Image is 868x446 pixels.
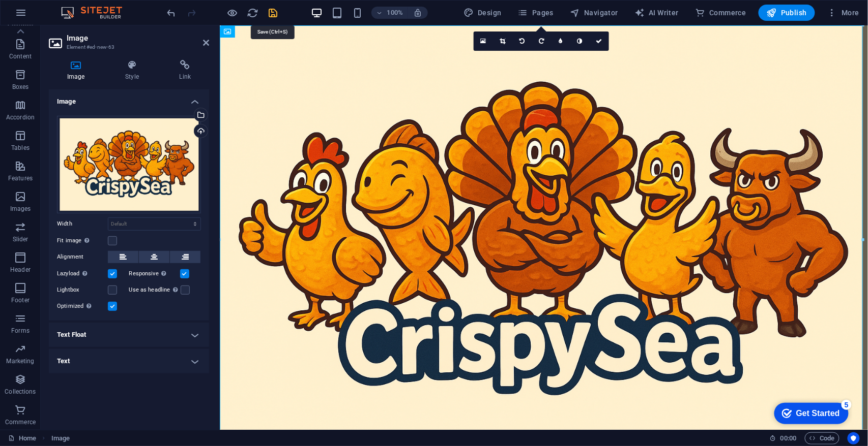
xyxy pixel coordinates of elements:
[49,89,209,108] h4: Image
[809,432,835,444] span: Code
[371,7,408,19] button: 100%
[11,296,30,304] p: Footer
[6,113,35,121] p: Accordion
[10,266,31,274] p: Header
[11,327,30,335] p: Forms
[759,5,815,21] button: Publish
[474,31,493,51] a: Select files from the file manager, stock photos, or upload file(s)
[226,7,239,19] button: Click here to leave preview mode and continue editing
[630,5,683,21] button: AI Writer
[532,31,551,51] a: Rotate right 90°
[129,284,181,296] label: Use as headline
[10,205,31,213] p: Images
[247,7,259,19] i: Reload page
[57,268,108,280] label: Lazyload
[267,7,279,19] button: save
[464,8,502,18] span: Design
[570,8,618,18] span: Navigator
[5,388,36,396] p: Collections
[30,11,74,20] div: Get Started
[57,235,108,247] label: Fit image
[67,34,209,43] h2: Image
[49,60,107,81] h4: Image
[67,43,189,52] h3: Element #ed-new-63
[51,432,70,444] nav: breadcrumb
[57,221,108,227] label: Width
[570,31,590,51] a: Greyscale
[107,60,161,81] h4: Style
[514,5,558,21] button: Pages
[51,432,70,444] span: Click to select. Double-click to edit
[767,8,807,18] span: Publish
[8,5,82,26] div: Get Started 5 items remaining, 0% complete
[848,432,860,444] button: Usercentrics
[165,7,178,19] button: undo
[493,31,512,51] a: Crop mode
[518,8,554,18] span: Pages
[13,235,28,243] p: Slider
[12,83,29,91] p: Boxes
[59,7,135,19] img: Editor Logo
[57,300,108,312] label: Optimized
[770,432,797,444] h6: Session time
[827,8,859,18] span: More
[634,8,679,18] span: AI Writer
[695,8,746,18] span: Commerce
[551,31,570,51] a: Blur
[566,5,622,21] button: Navigator
[780,432,796,444] span: 00 00
[590,31,609,51] a: Confirm ( Ctrl ⏎ )
[247,7,259,19] button: reload
[129,268,180,280] label: Responsive
[49,349,209,373] h4: Text
[57,284,108,296] label: Lightbox
[5,418,36,426] p: Commerce
[11,144,30,152] p: Tables
[459,5,506,21] button: Design
[387,7,403,19] h6: 100%
[8,432,36,444] a: Click to cancel selection. Double-click to open Pages
[49,323,209,347] h4: Text Float
[8,174,33,182] p: Features
[166,7,178,19] i: Undo: Change Lazyload (Ctrl+Z)
[57,251,108,263] label: Alignment
[823,5,863,21] button: More
[6,357,34,365] p: Marketing
[691,5,750,21] button: Commerce
[512,31,532,51] a: Rotate left 90°
[788,434,789,442] span: :
[161,60,209,81] h4: Link
[805,432,840,444] button: Code
[9,52,32,60] p: Content
[57,116,201,213] div: ChatGPTImageSep3202511_34_13PM-x0_gcxPorMkXkANCoJlscA.png
[75,2,85,12] div: 5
